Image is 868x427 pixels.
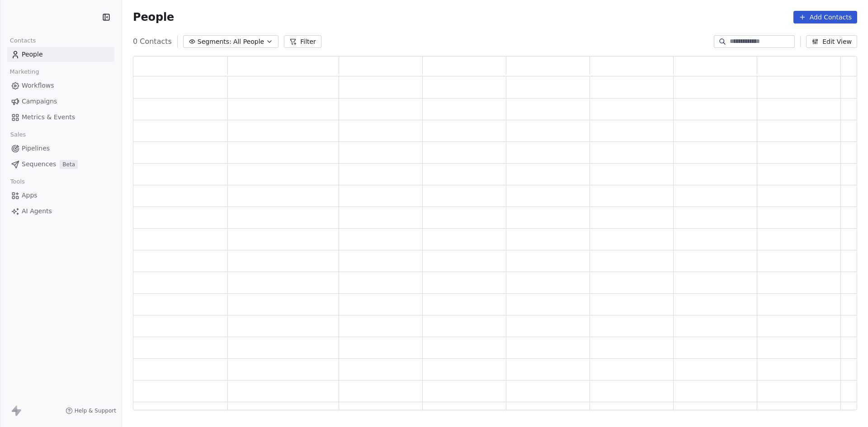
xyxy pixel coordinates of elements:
[133,10,174,24] span: People
[75,407,116,414] span: Help & Support
[22,160,56,169] span: Sequences
[7,157,114,172] a: SequencesBeta
[6,128,30,141] span: Sales
[133,36,172,47] span: 0 Contacts
[198,37,231,47] span: Segments:
[6,34,40,47] span: Contacts
[22,144,50,153] span: Pipelines
[7,204,114,219] a: AI Agents
[6,175,28,188] span: Tools
[7,110,114,125] a: Metrics & Events
[66,407,116,414] a: Help & Support
[22,113,75,122] span: Metrics & Events
[7,94,114,109] a: Campaigns
[22,97,57,106] span: Campaigns
[7,188,114,203] a: Apps
[7,47,114,62] a: People
[233,37,264,47] span: All People
[7,78,114,93] a: Workflows
[22,81,54,90] span: Workflows
[60,160,78,169] span: Beta
[284,35,321,48] button: Filter
[22,50,43,59] span: People
[793,11,857,23] button: Add Contacts
[22,206,52,216] span: AI Agents
[6,65,43,79] span: Marketing
[7,141,114,156] a: Pipelines
[22,191,38,200] span: Apps
[806,35,857,48] button: Edit View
